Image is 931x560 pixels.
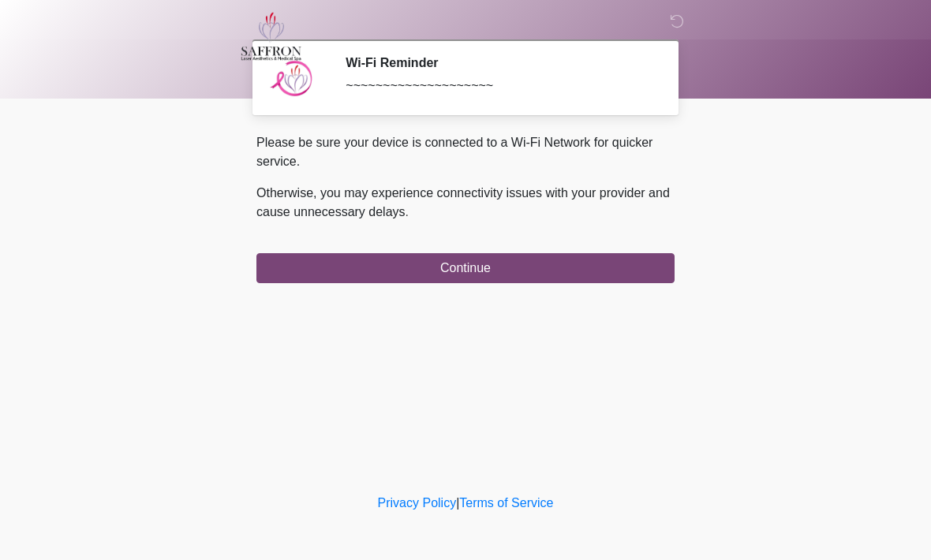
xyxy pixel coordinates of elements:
[406,205,409,218] span: .
[346,77,651,95] div: ~~~~~~~~~~~~~~~~~~~~
[241,12,302,61] img: Saffron Laser Aesthetics and Medical Spa Logo
[456,496,459,510] a: |
[256,133,675,171] p: Please be sure your device is connected to a Wi-Fi Network for quicker service.
[256,253,675,283] button: Continue
[459,496,553,510] a: Terms of Service
[256,184,675,222] p: Otherwise, you may experience connectivity issues with your provider and cause unnecessary delays
[378,496,457,510] a: Privacy Policy
[268,55,316,103] img: Agent Avatar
